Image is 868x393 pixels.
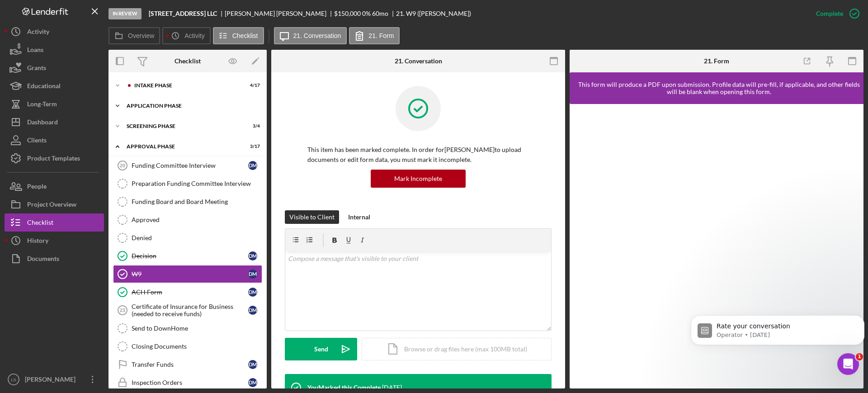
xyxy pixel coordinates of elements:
div: Funding Board and Board Meeting [132,198,262,205]
div: Send [314,338,328,360]
div: D M [248,288,257,297]
div: Transfer Funds [132,361,248,368]
div: D M [248,360,257,369]
a: Inspection OrdersDM [113,374,262,392]
button: Send [285,338,357,360]
div: Closing Documents [132,343,262,350]
div: 21. Conversation [395,57,442,65]
span: 1 [856,353,863,360]
button: Complete [807,5,863,23]
p: This item has been marked complete. In order for [PERSON_NAME] to upload documents or edit form d... [307,145,529,165]
b: [STREET_ADDRESS] LLC [149,10,217,17]
div: Application Phase [127,103,255,109]
button: LS[PERSON_NAME] [5,370,104,388]
iframe: Lenderfit form [579,113,855,379]
div: W9 [132,270,248,278]
button: Overview [108,27,160,44]
div: Funding Committee Interview [132,162,248,169]
time: 2025-10-03 14:30 [382,384,402,391]
div: D M [248,378,257,387]
div: Approval Phase [127,144,237,149]
label: 21. Conversation [293,32,341,39]
div: 4 / 17 [244,83,260,88]
button: Mark Incomplete [371,170,466,188]
div: [PERSON_NAME] [PERSON_NAME] [225,10,334,17]
tspan: 23 [120,308,125,313]
button: Visible to Client [285,210,339,224]
a: 20Funding Committee InterviewDM [113,156,262,175]
div: Send to DownHome [132,325,262,332]
button: 21. Conversation [274,27,347,44]
a: Send to DownHome [113,319,262,337]
a: 23Certificate of Insurance for Business (needed to receive funds)DM [113,301,262,319]
button: Documents [5,250,104,268]
div: Intake Phase [134,83,237,88]
a: Transfer FundsDM [113,355,262,374]
div: D M [248,270,257,279]
div: ACH Form [132,289,248,296]
div: Inspection Orders [132,379,248,386]
div: Internal [348,210,370,224]
a: W9DM [113,265,262,283]
div: Screening Phase [127,123,237,129]
div: 0 % [362,10,371,17]
div: D M [248,161,257,170]
div: Denied [132,234,262,241]
div: Complete [816,5,843,23]
button: Checklist [213,27,264,44]
div: D M [248,251,257,260]
label: Activity [184,32,204,39]
div: 3 / 4 [244,123,260,129]
label: 21. Form [368,32,394,39]
text: LS [11,377,16,382]
button: 21. Form [349,27,400,44]
div: 21. Form [704,57,729,65]
div: Certificate of Insurance for Business (needed to receive funds) [132,303,248,317]
div: Decision [132,252,248,260]
div: Preparation Funding Committee Interview [132,180,262,187]
a: Preparation Funding Committee Interview [113,175,262,193]
label: Overview [128,32,154,39]
div: 60 mo [372,10,388,17]
a: DecisionDM [113,247,262,265]
label: Checklist [232,32,258,39]
a: ACH FormDM [113,283,262,301]
div: Approved [132,216,262,223]
div: [PERSON_NAME] [23,370,81,391]
div: 21. W9 ([PERSON_NAME]) [396,10,471,17]
div: This form will produce a PDF upon submission. Profile data will pre-fill, if applicable, and othe... [574,81,863,95]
